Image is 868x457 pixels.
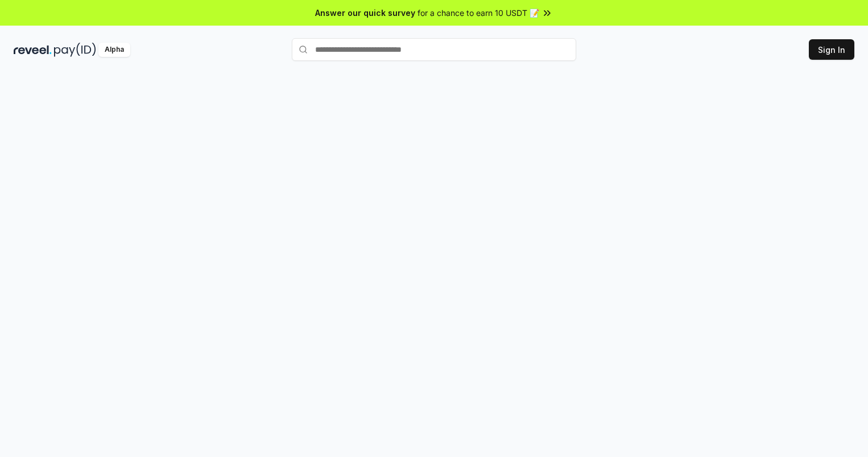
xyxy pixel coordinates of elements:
img: pay_id [54,43,96,57]
img: reveel_dark [14,43,52,57]
span: Answer our quick survey [315,7,415,19]
div: Alpha [98,43,130,57]
button: Sign In [809,39,854,60]
span: for a chance to earn 10 USDT 📝 [418,7,539,19]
